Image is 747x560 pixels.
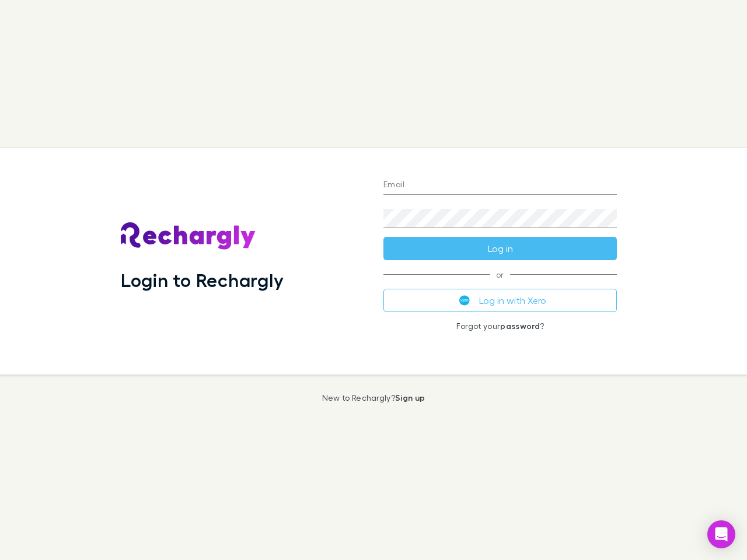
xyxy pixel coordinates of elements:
p: New to Rechargly? [322,393,425,402]
div: Open Intercom Messenger [707,520,735,548]
img: Rechargly's Logo [121,222,256,250]
button: Log in with Xero [383,289,617,312]
a: password [500,321,540,331]
a: Sign up [395,393,425,402]
button: Log in [383,237,617,260]
h1: Login to Rechargly [121,269,284,291]
p: Forgot your ? [383,321,617,331]
img: Xero's logo [459,295,470,306]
